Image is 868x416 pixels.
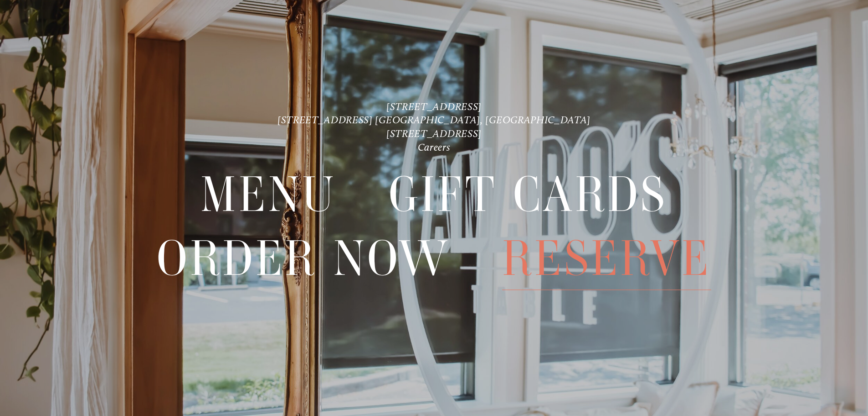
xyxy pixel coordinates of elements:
a: Careers [418,141,451,153]
a: Menu [200,163,336,226]
a: [STREET_ADDRESS] [386,100,482,113]
a: Order Now [157,227,450,290]
a: Reserve [502,227,711,290]
a: Gift Cards [389,163,668,226]
a: [STREET_ADDRESS] [386,127,482,140]
a: [STREET_ADDRESS] [GEOGRAPHIC_DATA], [GEOGRAPHIC_DATA] [277,114,591,126]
